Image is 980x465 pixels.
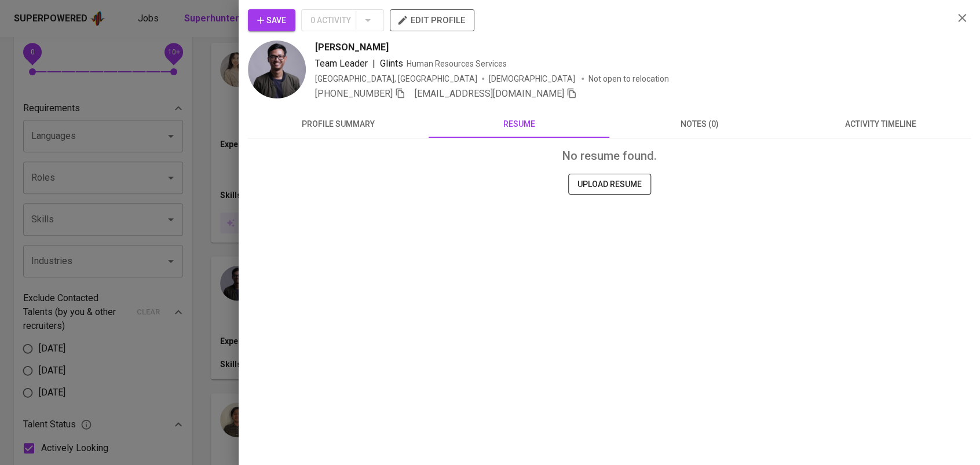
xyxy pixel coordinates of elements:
[407,59,507,68] span: Human Resources Services
[257,13,286,28] span: Save
[588,73,669,85] p: Not open to relocation
[315,41,389,54] span: [PERSON_NAME]
[568,174,651,195] button: UPLOAD RESUME
[436,117,602,131] span: resume
[390,15,474,24] a: edit profile
[390,9,474,31] button: edit profile
[489,73,577,85] span: [DEMOGRAPHIC_DATA]
[577,177,642,192] span: UPLOAD RESUME
[372,57,375,71] span: |
[399,13,465,28] span: edit profile
[248,41,306,98] img: 0b7824c73f28119ebc80682d3215e01f.jpg
[315,73,477,85] div: [GEOGRAPHIC_DATA], [GEOGRAPHIC_DATA]
[248,9,295,31] button: Save
[797,117,964,131] span: activity timeline
[255,117,422,131] span: profile summary
[315,58,368,69] span: Team Leader
[415,88,564,99] span: [EMAIL_ADDRESS][DOMAIN_NAME]
[257,148,961,164] div: No resume found.
[616,117,783,131] span: notes (0)
[315,88,393,99] span: [PHONE_NUMBER]
[380,58,403,69] span: Glints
